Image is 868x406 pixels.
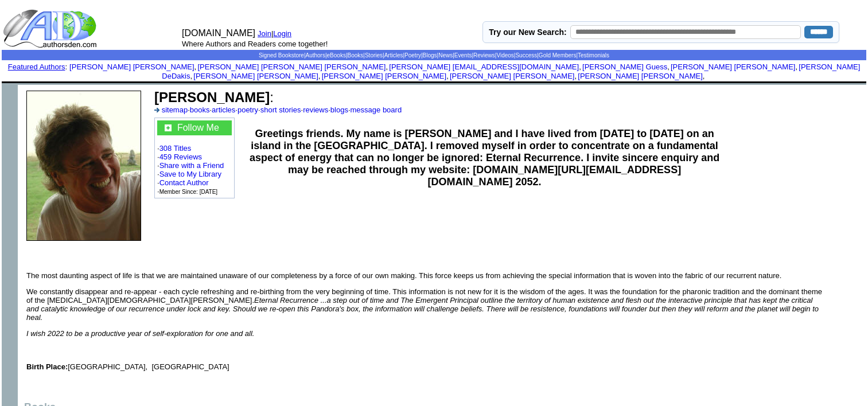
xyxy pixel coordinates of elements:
a: poetry [238,106,258,114]
font: Member Since: [DATE] [159,189,218,195]
font: · · · · · · · [154,106,402,114]
a: Save to My Library [159,170,221,178]
a: articles [212,106,235,114]
img: shim.gif [433,81,435,83]
a: Videos [496,52,513,58]
img: shim.gif [433,83,435,85]
font: i [704,73,706,80]
a: blogs [330,106,348,114]
a: [PERSON_NAME] [PERSON_NAME] [578,72,702,80]
a: News [438,52,453,58]
a: books [190,106,210,114]
a: Events [454,52,472,58]
font: : [8,63,67,71]
b: [PERSON_NAME] [154,89,270,105]
span: | | | | | | | | | | | | | | [259,52,609,58]
a: Articles [384,52,403,58]
a: [PERSON_NAME] [EMAIL_ADDRESS][DOMAIN_NAME] [389,63,579,71]
a: reviews [303,106,328,114]
font: i [449,73,450,80]
a: Stories [365,52,383,58]
a: Poetry [404,52,421,58]
a: eBooks [327,52,346,58]
a: Authors [305,52,325,58]
a: Login [273,29,291,38]
a: [PERSON_NAME] [PERSON_NAME] [322,72,446,80]
font: | [271,29,295,38]
b: Birth Place: [26,362,68,371]
a: [PERSON_NAME] DeDakis [162,63,860,80]
a: 459 Reviews [159,153,202,161]
font: i [797,64,799,71]
font: i [581,64,582,71]
a: Join [258,29,271,38]
img: gc.jpg [165,124,172,131]
p: We constantly disappear and re-appear - each cycle refreshing and re-birthing from the very begin... [26,287,822,322]
font: [DOMAIN_NAME] [182,28,255,38]
a: [PERSON_NAME] [PERSON_NAME] [69,63,194,71]
font: , , , , , , , , , , [69,63,860,80]
img: shim.gif [2,85,18,101]
font: i [192,73,193,80]
a: message board [351,106,402,114]
a: [PERSON_NAME] [PERSON_NAME] [671,63,795,71]
a: Success [515,52,537,58]
a: Contact Author [159,178,209,187]
a: Follow Me [177,123,219,132]
img: a_336699.gif [154,108,159,112]
font: i [577,73,578,80]
label: Try our New Search: [489,28,566,37]
img: logo_ad.gif [3,9,99,49]
b: Greetings friends. My name is [PERSON_NAME] and I have lived from [DATE] to [DATE] on an island i... [250,128,719,188]
a: short stories [260,106,301,114]
a: [PERSON_NAME] [PERSON_NAME] [PERSON_NAME] [197,63,386,71]
a: Featured Authors [8,63,65,71]
a: [PERSON_NAME] [PERSON_NAME] [450,72,574,80]
i: Eternal Recurrence ...a step out of time and The Emergent Principal outline the territory of huma... [26,296,819,322]
a: sitemap [162,106,188,114]
font: i [196,64,197,71]
a: Signed Bookstore [259,52,304,58]
a: Gold Members [539,52,577,58]
font: i [320,73,321,80]
a: [PERSON_NAME] [PERSON_NAME] [193,72,318,80]
font: : [154,89,274,105]
font: i [670,64,671,71]
a: Blogs [423,52,437,58]
p: The most daunting aspect of life is that we are maintained unaware of our completeness by a force... [26,271,822,280]
a: Books [348,52,364,58]
font: [GEOGRAPHIC_DATA], [GEOGRAPHIC_DATA] [26,255,822,371]
font: · · · · · · [157,120,232,196]
i: I wish 2022 to be a productive year of self-exploration for one and all. [26,329,254,338]
a: [PERSON_NAME] Guess [582,63,667,71]
font: Where Authors and Readers come together! [182,40,328,48]
a: 308 Titles [159,144,192,153]
a: Testimonials [578,52,609,58]
font: i [388,64,389,71]
a: Share with a Friend [159,161,224,170]
a: Reviews [473,52,495,58]
img: 45069.jpg [26,91,141,241]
